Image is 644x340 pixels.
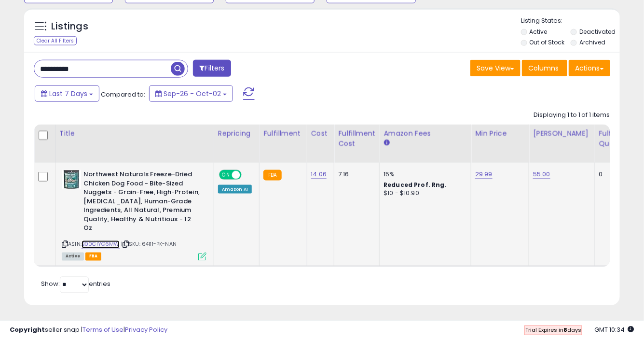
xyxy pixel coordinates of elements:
[51,20,88,33] h5: Listings
[59,128,210,139] div: Title
[338,170,372,179] div: 7.16
[263,170,281,181] small: FBA
[470,60,521,76] button: Save View
[49,89,87,99] span: Last 7 Days
[41,280,110,289] span: Show: entries
[569,60,610,76] button: Actions
[599,128,632,149] div: Fulfillable Quantity
[193,60,231,77] button: Filters
[533,170,550,179] a: 55.00
[525,326,581,334] span: Trial Expires in days
[338,128,375,149] div: Fulfillment Cost
[599,170,629,179] div: 0
[82,325,123,334] a: Terms of Use
[384,189,464,198] div: $10 - $10.90
[82,241,120,249] a: B00CIYG6MW
[384,139,389,147] small: Amazon Fees.
[218,128,255,139] div: Repricing
[101,90,145,99] span: Compared to:
[149,85,233,102] button: Sep-26 - Oct-02
[240,171,256,179] span: OFF
[10,325,45,334] strong: Copyright
[595,325,634,334] span: 2025-10-10 10:34 GMT
[85,253,102,261] span: FBA
[35,85,99,102] button: Last 7 Days
[263,128,302,139] div: Fulfillment
[34,36,77,45] div: Clear All Filters
[218,185,252,194] div: Amazon AI
[83,170,201,235] b: Northwest Naturals Freeze-Dried Chicken Dog Food - Bite-Sized Nuggets - Grain-Free, High-Protein,...
[10,326,167,335] div: seller snap | |
[384,181,447,189] b: Reduced Prof. Rng.
[528,63,559,73] span: Columns
[62,170,206,260] div: ASIN:
[62,253,84,261] span: All listings currently available for purchase on Amazon
[534,111,610,120] div: Displaying 1 to 1 of 1 items
[62,170,81,189] img: 5176hq60uoL._SL40_.jpg
[563,326,567,334] b: 8
[533,128,590,139] div: [PERSON_NAME]
[311,170,327,179] a: 14.06
[521,16,620,26] p: Listing States:
[311,128,330,139] div: Cost
[530,28,548,36] label: Active
[125,325,167,334] a: Privacy Policy
[522,60,567,76] button: Columns
[384,170,464,179] div: 15%
[579,38,605,46] label: Archived
[579,28,616,36] label: Deactivated
[164,89,221,99] span: Sep-26 - Oct-02
[475,128,525,139] div: Min Price
[121,241,177,248] span: | SKU: 64111-PK-NAN
[220,171,232,179] span: ON
[384,128,467,139] div: Amazon Fees
[530,38,565,46] label: Out of Stock
[475,170,493,179] a: 29.99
